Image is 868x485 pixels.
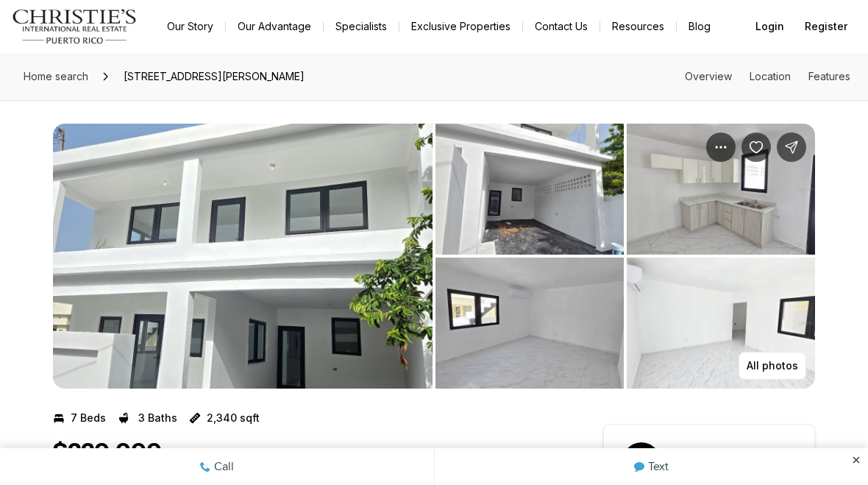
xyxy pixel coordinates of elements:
button: View image gallery [435,124,624,255]
p: All photos [747,360,798,372]
button: Share Property: 319 BELLEVUE [777,132,806,162]
a: Resources [600,16,676,37]
button: Property options [706,132,736,162]
a: Our Advantage [226,16,323,37]
button: View image gallery [435,258,624,389]
span: Login [755,21,784,32]
p: 2,340 sqft [207,412,260,424]
li: 2 of 6 [435,124,815,389]
span: [STREET_ADDRESS][PERSON_NAME] [118,65,310,88]
button: View image gallery [627,124,815,255]
button: View image gallery [53,124,433,389]
p: 3 Baths [138,412,177,424]
span: Home search [24,70,88,82]
a: Blog [677,16,722,37]
li: 1 of 6 [53,124,433,389]
button: Contact Us [523,16,600,37]
a: Home search [18,65,94,88]
p: 7 Beds [71,412,106,424]
button: Login [747,12,793,41]
button: View image gallery [627,258,815,389]
button: Register [796,12,856,41]
img: logo [12,9,138,44]
a: Skip to: Features [808,70,850,82]
a: Specialists [324,16,399,37]
div: Listing Photos [53,124,815,389]
button: All photos [739,352,806,380]
button: Save Property: 319 BELLEVUE [741,132,771,162]
span: Register [805,21,847,32]
a: Our Story [155,16,225,37]
a: Exclusive Properties [399,16,522,37]
a: Skip to: Location [750,70,791,82]
nav: Page section menu [685,71,850,82]
a: Skip to: Overview [685,70,732,82]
